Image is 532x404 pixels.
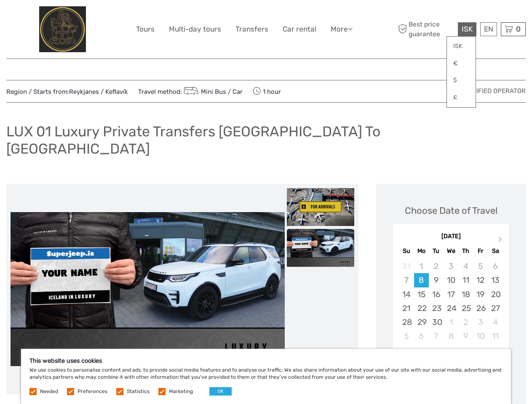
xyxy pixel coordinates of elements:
[488,301,503,315] div: Choose Saturday, September 27th, 2025
[473,315,488,329] div: Choose Friday, October 3rd, 2025
[444,287,458,301] div: Choose Wednesday, September 17th, 2025
[182,88,243,96] a: Mini Bus / Car
[399,245,414,257] div: Su
[429,315,444,329] div: Choose Tuesday, September 30th, 2025
[473,245,488,257] div: Fr
[458,315,473,329] div: Choose Thursday, October 2nd, 2025
[429,329,444,343] div: Choose Tuesday, October 7th, 2025
[444,329,458,343] div: Choose Wednesday, October 8th, 2025
[444,273,458,287] div: Choose Wednesday, September 10th, 2025
[21,349,511,404] div: We use cookies to personalise content and ads, to provide social media features and to analyse ou...
[444,259,458,273] div: Not available Wednesday, September 3rd, 2025
[399,259,414,273] div: Not available Sunday, August 31st, 2025
[11,212,285,366] img: 16fb447c7d50440eaa484c9a0dbf045b_main_slider.jpeg
[399,287,414,301] div: Choose Sunday, September 14th, 2025
[488,315,503,329] div: Choose Saturday, October 4th, 2025
[331,23,353,35] a: More
[414,301,429,315] div: Choose Monday, September 22nd, 2025
[97,13,107,23] button: Open LiveChat chat widget
[399,329,414,343] div: Choose Sunday, October 5th, 2025
[127,388,150,395] label: Statistics
[399,301,414,315] div: Choose Sunday, September 21st, 2025
[447,39,476,54] a: ISK
[473,287,488,301] div: Choose Friday, September 19th, 2025
[405,204,497,217] div: Choose Date of Travel
[447,90,476,105] a: £
[458,273,473,287] div: Choose Thursday, September 11th, 2025
[138,85,243,97] span: Travel method:
[458,329,473,343] div: Choose Thursday, October 9th, 2025
[447,73,476,88] a: $
[209,387,232,396] button: OK
[169,388,193,395] label: Marketing
[12,15,95,21] p: We're away right now. Please check back later!
[69,88,128,96] a: Reykjanes / Keflavík
[29,357,503,364] h5: This website uses cookies
[429,287,444,301] div: Choose Tuesday, September 16th, 2025
[429,245,444,257] div: Tu
[414,287,429,301] div: Choose Monday, September 15th, 2025
[414,259,429,273] div: Not available Monday, September 1st, 2025
[235,23,268,35] a: Transfers
[78,388,107,395] label: Preferences
[444,315,458,329] div: Choose Wednesday, October 1st, 2025
[414,273,429,287] div: Choose Monday, September 8th, 2025
[399,315,414,329] div: Choose Sunday, September 28th, 2025
[488,329,503,343] div: Choose Saturday, October 11th, 2025
[414,315,429,329] div: Choose Monday, September 29th, 2025
[393,232,509,241] div: [DATE]
[287,188,354,226] img: d17cabca94be4cdf9a944f0c6cf5d444_slider_thumbnail.jpg
[464,87,526,96] span: Verified Operator
[396,259,506,343] div: month 2025-09
[399,273,414,287] div: Not available Sunday, September 7th, 2025
[458,245,473,257] div: Th
[447,56,476,71] a: €
[473,329,488,343] div: Choose Friday, October 10th, 2025
[480,22,497,36] div: EN
[253,85,281,97] span: 1 hour
[6,88,128,96] span: Region / Starts from:
[458,259,473,273] div: Not available Thursday, September 4th, 2025
[287,229,354,267] img: 16fb447c7d50440eaa484c9a0dbf045b_slider_thumbnail.jpeg
[136,23,155,35] a: Tours
[6,123,526,157] h1: LUX 01 Luxury Private Transfers [GEOGRAPHIC_DATA] To [GEOGRAPHIC_DATA]
[473,259,488,273] div: Not available Friday, September 5th, 2025
[462,25,473,33] span: ISK
[429,301,444,315] div: Choose Tuesday, September 23rd, 2025
[40,388,58,395] label: Needed
[414,245,429,257] div: Mo
[488,287,503,301] div: Choose Saturday, September 20th, 2025
[429,259,444,273] div: Not available Tuesday, September 2nd, 2025
[458,287,473,301] div: Choose Thursday, September 18th, 2025
[488,259,503,273] div: Not available Saturday, September 6th, 2025
[515,25,522,33] span: 0
[488,273,503,287] div: Choose Saturday, September 13th, 2025
[414,329,429,343] div: Choose Monday, October 6th, 2025
[458,301,473,315] div: Choose Thursday, September 25th, 2025
[444,301,458,315] div: Choose Wednesday, September 24th, 2025
[169,23,221,35] a: Multi-day tours
[444,245,458,257] div: We
[396,20,456,38] span: Best price guarantee
[283,23,316,35] a: Car rental
[473,273,488,287] div: Choose Friday, September 12th, 2025
[429,273,444,287] div: Choose Tuesday, September 9th, 2025
[488,245,503,257] div: Sa
[473,301,488,315] div: Choose Friday, September 26th, 2025
[495,234,508,248] button: Next Month
[39,6,86,52] img: City Center Hotel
